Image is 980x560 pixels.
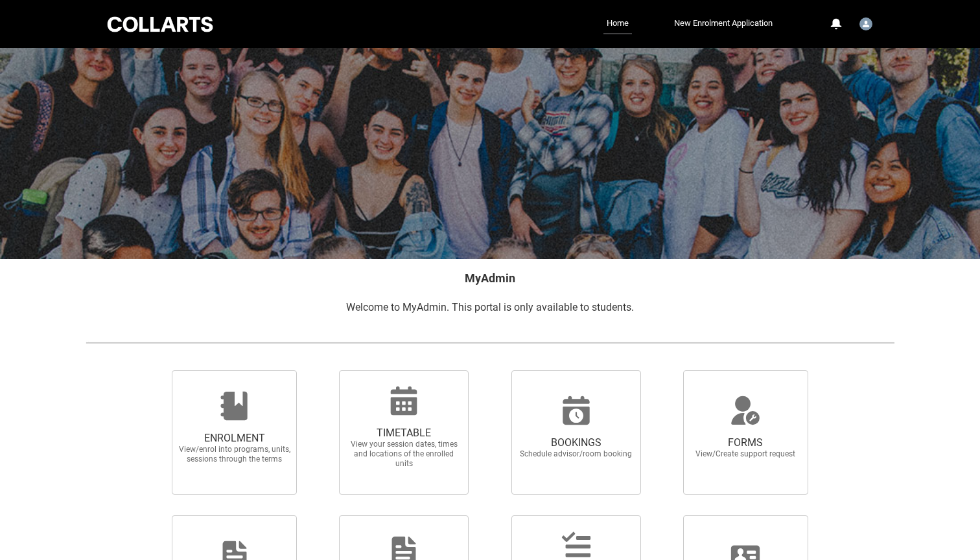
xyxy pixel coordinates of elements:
span: Schedule advisor/room booking [519,449,633,459]
span: View your session dates, times and locations of the enrolled units [347,440,461,469]
h2: MyAdmin [86,269,894,287]
span: TIMETABLE [347,427,461,440]
span: ENROLMENT [178,432,292,445]
span: BOOKINGS [519,436,633,449]
img: Student.szervop.20252915 [859,17,872,30]
span: View/Create support request [688,449,802,459]
span: FORMS [688,436,802,449]
span: View/enrol into programs, units, sessions through the terms [178,445,292,464]
a: New Enrolment Application [671,14,776,33]
span: Welcome to MyAdmin. This portal is only available to students. [346,301,634,313]
a: Home [603,14,632,34]
button: User Profile Student.szervop.20252915 [856,12,876,33]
